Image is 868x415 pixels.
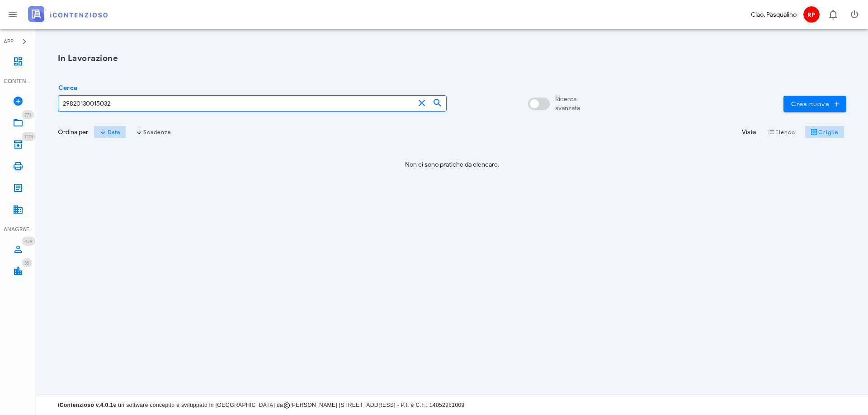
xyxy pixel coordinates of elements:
strong: iContenzioso v.4.0.1 [58,402,113,408]
div: Ordina per [58,127,88,137]
button: Distintivo [822,4,844,25]
div: ANAGRAFICA [4,225,33,233]
button: Data [94,126,126,138]
span: 35 [24,260,29,266]
button: Elenco [761,126,801,138]
span: 459 [24,238,33,244]
button: clear icon [416,98,427,108]
img: logo-text-2x.png [28,6,108,22]
div: Ciao, Pasqualino [751,10,797,19]
span: Distintivo [22,132,36,141]
div: CONTENZIOSO [4,77,33,85]
div: Ricerca avanzata [555,95,580,113]
h1: In Lavorazione [58,52,846,65]
button: Griglia [805,126,844,138]
span: 1223 [24,134,33,140]
span: Distintivo [22,237,35,246]
span: Griglia [811,128,839,135]
span: Crea nuova [791,100,839,108]
button: RP [800,4,822,25]
span: Scadenza [136,128,171,135]
span: Data [99,128,120,135]
p: Non ci sono pratiche da elencare. [58,160,846,169]
span: 273 [24,112,31,118]
button: Scadenza [130,126,177,138]
label: Cerca [56,84,77,93]
span: Distintivo [22,110,34,119]
span: Elenco [768,128,796,135]
div: Vista [742,127,756,137]
span: RP [803,6,820,23]
input: Cerca [58,96,415,111]
span: Distintivo [22,258,32,267]
button: Crea nuova [783,96,846,112]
